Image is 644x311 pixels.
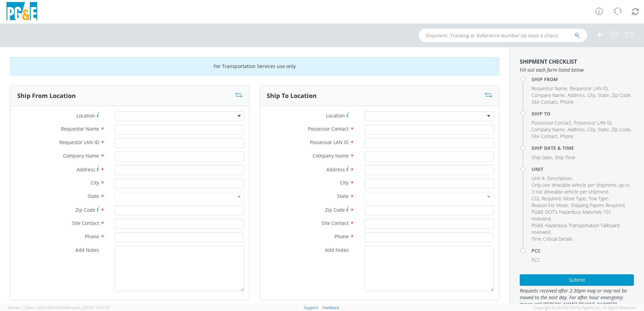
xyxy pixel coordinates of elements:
li: , [547,175,573,182]
li: , [532,175,546,182]
li: , [532,119,572,126]
li: , [571,202,625,209]
li: , [598,92,610,99]
span: Address [568,92,585,98]
li: , [587,92,596,99]
span: Possessor LAN ID [310,139,349,145]
li: , [532,195,561,202]
li: , [532,133,558,140]
li: , [532,209,632,222]
button: Submit [520,274,634,286]
li: , [598,126,610,133]
li: , [532,126,566,133]
span: Add Notes [75,247,99,253]
span: Tow Type [588,195,608,202]
li: , [574,119,613,126]
span: Requestor Name [61,126,99,132]
span: Reason For Move [532,202,568,208]
span: Location [76,112,95,119]
span: Unit # [532,175,545,181]
h4: Unit [532,167,634,172]
li: , [532,202,569,209]
span: CDL Required [532,195,560,202]
li: , [568,92,586,99]
li: , [570,85,609,92]
li: , [532,182,632,195]
img: pge-logo-06675f144f4cfa6a6814.png [5,2,39,22]
span: Company Name [532,126,565,133]
li: , [563,195,587,202]
span: State [598,126,609,133]
span: Client: 2025.18.0-fd567a5 [25,305,109,310]
h3: Ship From Location [17,93,76,99]
li: , [532,85,568,92]
li: , [612,126,632,133]
span: Site Contact [532,133,557,139]
span: State [598,92,609,98]
h3: Ship To Location [267,93,317,99]
span: , [23,305,24,310]
span: Site Contact [322,220,349,226]
span: Time Critical Details [532,236,573,242]
span: Requestor LAN ID [59,139,99,145]
li: , [587,126,596,133]
span: Zip Code [612,126,631,133]
li: , [532,92,566,99]
span: Fill out each form listed below [520,67,634,73]
span: City [587,126,595,133]
span: Zip Code [325,207,345,213]
span: Site Contact [532,99,557,105]
span: Shipping Papers Required [571,202,624,208]
span: Company Name [532,92,565,98]
li: , [612,92,632,99]
input: Shipment, Tracking or Reference Number (at least 4 chars) [419,29,587,42]
span: Ship Time [555,154,575,161]
span: Zip Code [75,207,95,213]
span: Zip Code [612,92,631,98]
li: , [532,154,553,161]
span: Phone [85,233,99,240]
span: Address [77,166,95,173]
div: For Transportation Services use only [10,57,499,75]
span: Add Notes [325,247,349,253]
span: Requestor Name [532,85,567,92]
span: Requestor LAN ID [570,85,608,92]
a: Feedback [323,305,339,310]
li: , [532,222,632,236]
span: Server: - [8,305,24,310]
h4: PCC [532,248,634,253]
span: PCC [532,257,540,263]
span: Copyright © [DATE]-[DATE] Agistix Inc., All Rights Reserved [534,305,636,310]
span: Description [547,175,572,181]
span: Company Name [63,152,99,159]
span: State [337,193,349,199]
h4: Ship To [532,111,634,116]
h4: Ship From [532,77,634,82]
span: Possessor Contact [532,119,571,126]
h4: Ship Date & Time [532,145,634,150]
span: City [340,179,349,186]
span: Site Contact [72,220,99,226]
span: PG&E Hazardous Transportation Tailboard reviewed [532,222,619,235]
span: City [91,179,99,186]
span: State [88,193,99,199]
span: Company Name [313,152,349,159]
span: Requests received after 2:30pm may or may not be moved to the next day. For after hour emergency ... [520,287,634,308]
li: , [532,99,558,105]
span: Address [568,126,585,133]
strong: Shipment Checklist [520,58,577,65]
span: Phone [560,133,574,139]
span: Only one driveable vehicle per shipment, up to 3 not driveable vehicle per shipment [532,182,630,195]
span: City [587,92,595,98]
span: Possessor LAN ID [574,119,612,126]
a: Support [304,305,318,310]
span: Phone [334,233,349,240]
span: Move Type [563,195,586,202]
span: master, [DATE] 10:01:07 [68,305,109,310]
span: Ship Date [532,154,552,161]
li: , [568,126,586,133]
span: Address [326,166,345,173]
span: Location [326,112,345,119]
span: Possessor Contact [308,126,349,132]
span: PG&E DOT's Hazardous Materials 101 reviewed [532,209,611,222]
